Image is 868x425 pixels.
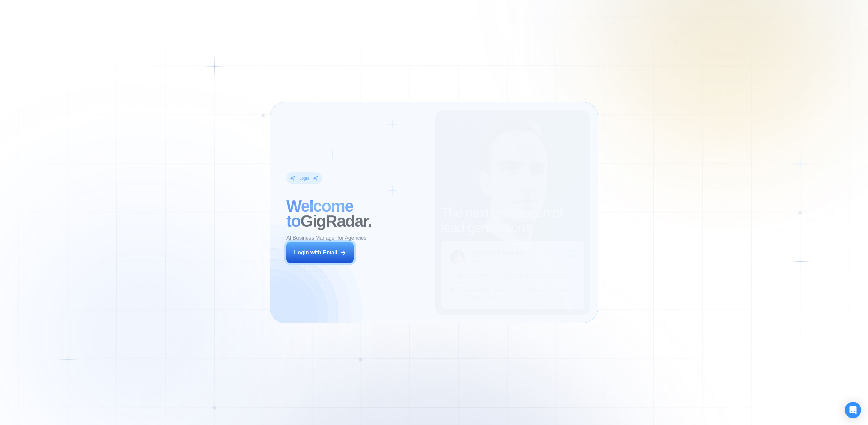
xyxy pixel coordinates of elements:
[286,242,354,263] button: Login with Email
[286,199,427,229] h2: ‍ GigRadar.
[441,205,584,235] h2: The next generation of lead generation.
[449,271,576,301] p: Previously, we had a 5% to 7% reply rate on Upwork, but now our sales increased by 17%-20%. This ...
[286,234,366,242] p: AI Business Manager for Agencies
[845,402,861,418] div: Open Intercom Messenger
[485,259,515,264] div: Digital Agency
[294,249,337,256] div: Login with Email
[472,259,481,264] div: CEO
[472,250,523,256] div: [PERSON_NAME]
[286,197,353,230] span: Welcome to
[299,176,309,181] div: Login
